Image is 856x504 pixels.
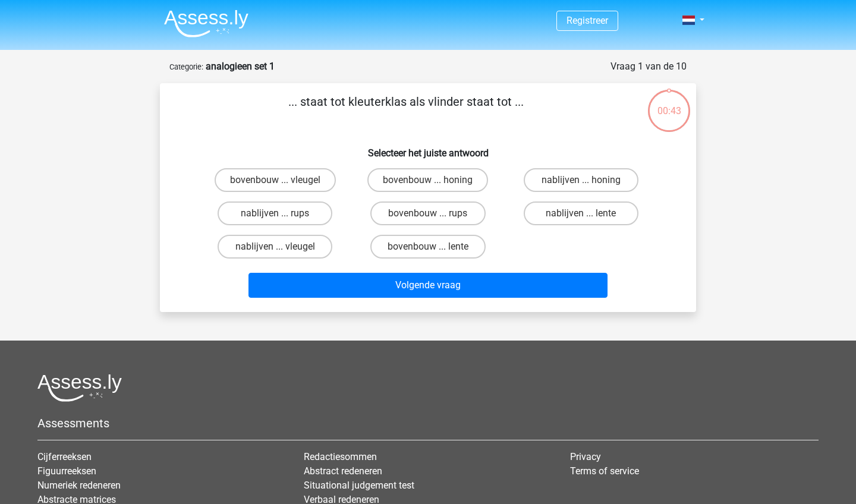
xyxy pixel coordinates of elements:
[248,273,608,298] button: Volgende vraag
[304,451,377,462] a: Redactiesommen
[610,59,687,74] div: Vraag 1 van de 10
[37,465,96,477] a: Figuurreeksen
[164,10,248,37] img: Assessly
[169,62,203,71] small: Categorie:
[206,61,275,72] strong: analogieen set 1
[37,374,122,402] img: Assessly logo
[570,465,639,477] a: Terms of service
[524,168,638,192] label: nablijven ... honing
[370,235,485,259] label: bovenbouw ... lente
[218,235,332,259] label: nablijven ... vleugel
[567,15,608,26] a: Registreer
[367,168,488,192] label: bovenbouw ... honing
[647,89,691,118] div: 00:43
[218,201,332,225] label: nablijven ... rups
[570,451,601,462] a: Privacy
[215,168,336,192] label: bovenbouw ... vleugel
[370,201,485,225] label: bovenbouw ... rups
[524,201,638,225] label: nablijven ... lente
[179,138,677,159] h6: Selecteer het juiste antwoord
[179,93,632,128] p: ... staat tot kleuterklas als vlinder staat tot ...
[37,480,121,491] a: Numeriek redeneren
[304,465,382,477] a: Abstract redeneren
[37,416,819,430] h5: Assessments
[37,451,92,462] a: Cijferreeksen
[304,480,414,491] a: Situational judgement test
